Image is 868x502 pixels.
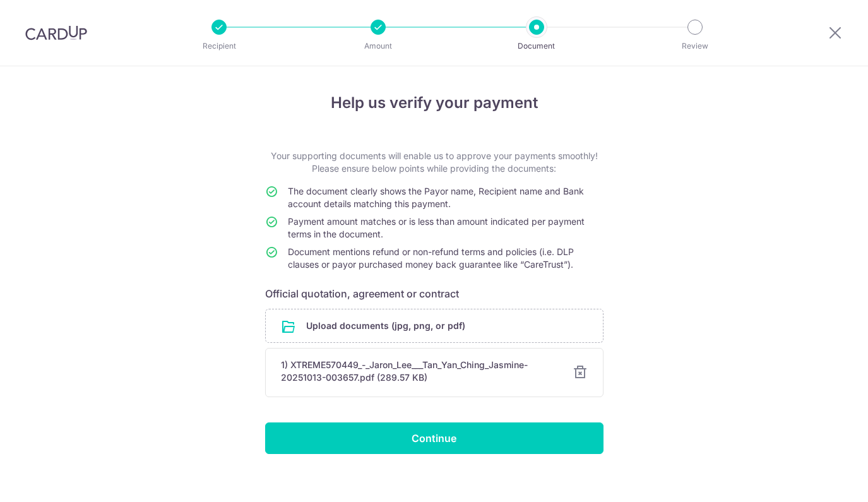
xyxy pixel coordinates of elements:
h6: Official quotation, agreement or contract [265,286,603,301]
div: 1) XTREME570449_-_Jaron_Lee___Tan_Yan_Ching_Jasmine-20251013-003657.pdf (289.57 KB) [281,359,557,384]
span: Document mentions refund or non-refund terms and policies (i.e. DLP clauses or payor purchased mo... [288,246,574,270]
p: Amount [331,40,425,52]
span: Payment amount matches or is less than amount indicated per payment terms in the document. [288,216,585,239]
h4: Help us verify your payment [265,92,603,114]
div: Upload documents (jpg, png, or pdf) [265,309,603,343]
span: The document clearly shows the Payor name, Recipient name and Bank account details matching this ... [288,186,584,209]
p: Document [490,40,583,52]
p: Recipient [172,40,266,52]
p: Your supporting documents will enable us to approve your payments smoothly! Please ensure below p... [265,150,603,175]
p: Review [648,40,742,52]
img: CardUp [25,25,87,40]
input: Continue [265,422,603,454]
